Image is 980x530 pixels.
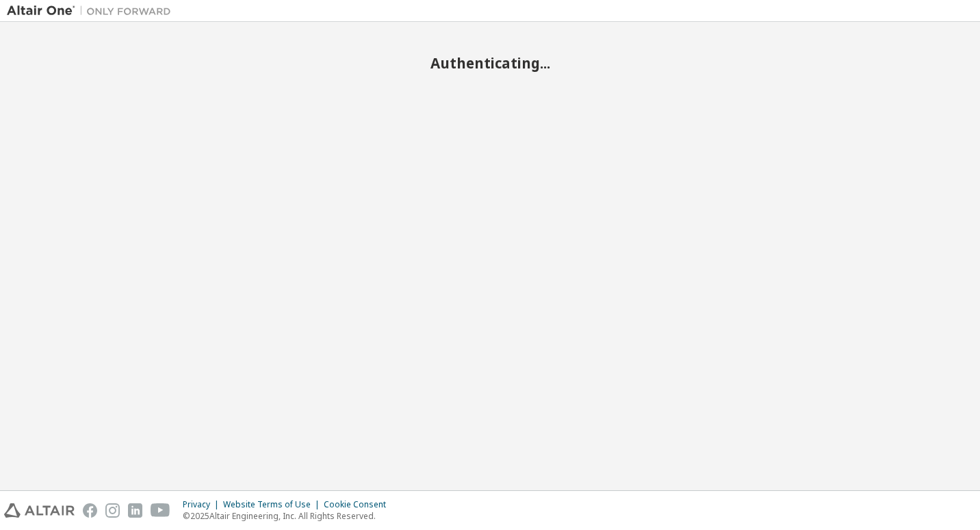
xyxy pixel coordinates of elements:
[7,54,973,72] h2: Authenticating...
[83,503,97,518] img: facebook.svg
[151,503,170,518] img: youtube.svg
[128,503,142,518] img: linkedin.svg
[183,510,394,522] p: © 2025 Altair Engineering, Inc. All Rights Reserved.
[4,503,75,518] img: altair_logo.svg
[7,4,178,18] img: Altair One
[183,499,223,510] div: Privacy
[223,499,324,510] div: Website Terms of Use
[324,499,394,510] div: Cookie Consent
[105,503,120,518] img: instagram.svg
